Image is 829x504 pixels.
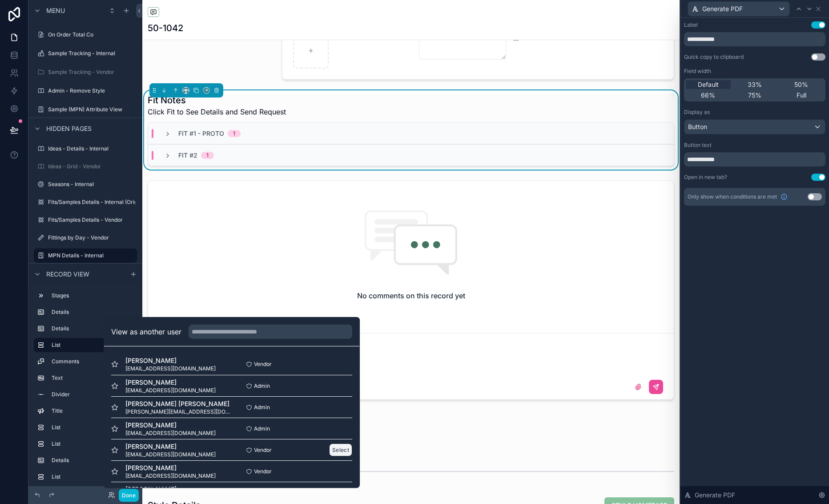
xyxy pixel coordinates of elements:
[148,106,286,117] span: Click Fit to See Details and Send Request
[254,404,270,411] span: Admin
[684,119,825,134] button: Button
[148,22,183,34] h1: 50-1042
[52,407,133,415] label: Title
[125,365,216,372] span: [EMAIL_ADDRESS][DOMAIN_NAME]
[48,234,135,241] label: Fittings by Day - Vendor
[48,106,135,113] label: Sample (MPN) Attribute View
[125,430,216,437] span: [EMAIL_ADDRESS][DOMAIN_NAME]
[34,248,137,263] a: MPN Details - Internal
[34,142,137,156] a: Ideas - Details - Internal
[48,199,148,206] label: Fits/Samples Details - Internal (Original)
[688,193,777,200] span: Only show when conditions are met
[52,292,133,299] label: Stages
[34,195,137,209] a: Fits/Samples Details - Internal (Original)
[48,69,135,76] label: Sample Tracking - Vendor
[684,53,744,61] div: Quick copy to clipboard
[125,463,216,472] span: [PERSON_NAME]
[701,91,715,100] span: 66%
[698,80,719,89] span: Default
[702,4,743,13] span: Generate PDF
[254,361,272,368] span: Vendor
[34,28,137,42] a: On Order Total Co
[52,374,133,382] label: Text
[206,152,209,159] div: 1
[48,87,135,94] label: Admin - Remove Style
[48,163,135,170] label: Ideas - Grid - Vendor
[52,358,133,365] label: Comments
[125,472,216,480] span: [EMAIL_ADDRESS][DOMAIN_NAME]
[52,473,133,480] label: List
[794,80,808,89] span: 50%
[46,6,65,15] span: Menu
[52,457,133,464] label: Details
[111,326,181,337] h2: View as another user
[695,491,735,500] span: Generate PDF
[178,151,197,160] span: Fit #2
[233,130,235,137] div: 1
[125,451,216,458] span: [EMAIL_ADDRESS][DOMAIN_NAME]
[329,443,352,456] button: Select
[34,177,137,191] a: Seasons - Internal
[34,102,137,117] a: Sample (MPN) Attribute View
[684,68,711,75] label: Field width
[46,124,92,133] span: Hidden pages
[125,399,232,408] span: [PERSON_NAME] [PERSON_NAME]
[125,387,216,394] span: [EMAIL_ADDRESS][DOMAIN_NAME]
[125,485,232,494] span: [PERSON_NAME]
[125,421,216,430] span: [PERSON_NAME]
[254,468,272,475] span: Vendor
[52,391,133,398] label: Divider
[52,325,133,332] label: Details
[52,309,133,316] label: Details
[125,356,216,365] span: [PERSON_NAME]
[34,159,137,174] a: Ideas - Grid - Vendor
[119,489,139,502] button: Done
[28,285,142,486] div: scrollable content
[684,109,710,116] label: Display as
[48,252,132,259] label: MPN Details - Internal
[254,382,270,390] span: Admin
[34,213,137,227] a: Fits/Samples Details - Vendor
[254,447,272,454] span: Vendor
[52,341,130,349] label: List
[125,442,216,451] span: [PERSON_NAME]
[688,1,790,16] button: Generate PDF
[684,174,727,181] div: Open in new tab?
[52,424,133,431] label: List
[48,50,135,57] label: Sample Tracking - Internal
[125,408,232,415] span: [PERSON_NAME][EMAIL_ADDRESS][DOMAIN_NAME]
[34,231,137,245] a: Fittings by Day - Vendor
[46,270,89,279] span: Record view
[178,129,224,138] span: Fit #1 - Proto
[688,122,707,131] span: Button
[148,94,286,106] h1: Fit Notes
[48,31,135,38] label: On Order Total Co
[748,91,761,100] span: 75%
[48,181,135,188] label: Seasons - Internal
[34,84,137,98] a: Admin - Remove Style
[34,65,137,79] a: Sample Tracking - Vendor
[34,46,137,61] a: Sample Tracking - Internal
[254,425,270,432] span: Admin
[48,145,135,152] label: Ideas - Details - Internal
[125,378,216,387] span: [PERSON_NAME]
[48,216,135,224] label: Fits/Samples Details - Vendor
[52,440,133,447] label: List
[748,80,762,89] span: 33%
[684,21,698,28] div: Label
[684,142,712,149] label: Button text
[797,91,806,100] span: Full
